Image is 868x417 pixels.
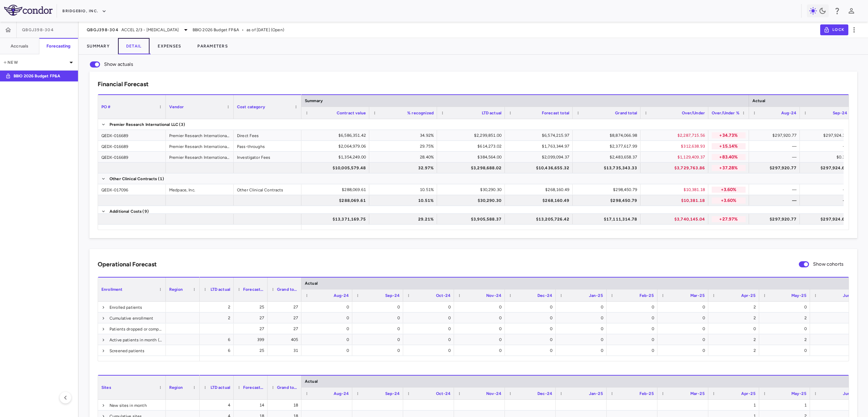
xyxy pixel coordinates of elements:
[274,400,298,411] div: 18
[150,38,189,54] button: Expenses
[833,111,847,115] span: Sep-24
[765,345,807,356] div: 0
[562,334,603,345] div: 0
[741,293,756,298] span: Apr-25
[813,261,844,268] span: Show cohorts
[755,141,796,152] div: —
[98,141,166,151] div: QEDX-016689
[206,302,230,312] div: 2
[14,73,64,79] p: BBIO 2026 Budget FP&A
[308,184,366,195] div: $288,069.61
[579,195,637,206] div: $298,450.79
[110,313,153,324] span: Cumulative enrollment
[240,345,264,356] div: 25
[189,38,236,54] button: Parameters
[806,184,847,195] div: —
[647,214,705,225] div: $3,740,145.04
[274,302,298,312] div: 27
[511,152,569,163] div: $2,099,094.37
[712,143,746,149] p: +15.14%
[334,293,349,298] span: Aug-24
[443,141,501,152] div: $614,273.02
[305,281,318,286] span: Actual
[579,141,637,152] div: $2,377,617.99
[755,184,796,195] div: —
[712,216,746,222] p: +27.97%
[460,323,501,334] div: 0
[460,334,501,345] div: 0
[334,391,349,396] span: Aug-24
[169,385,183,390] span: Region
[308,214,366,225] div: $13,371,169.75
[305,379,318,384] span: Actual
[206,334,230,345] div: 6
[511,163,569,173] div: $10,436,655.32
[142,206,149,217] span: (9)
[755,195,796,206] div: —
[511,312,552,323] div: 0
[562,345,603,356] div: 0
[613,312,654,323] div: 0
[712,154,746,160] p: +83.40%
[714,302,756,312] div: 2
[234,184,301,195] div: Other Clinical Contracts
[690,293,705,298] span: Mar-25
[110,345,145,356] span: Screened patients
[375,141,434,152] div: 29.75%
[308,152,366,163] div: $1,354,249.00
[647,152,705,163] div: $1,129,409.37
[98,184,166,195] div: QEDX-017096
[110,335,162,345] span: Active patients in month (patient months)
[712,132,746,138] p: +34.73%
[542,111,569,115] span: Forecast total
[664,345,705,356] div: 0
[240,400,264,411] div: 14
[712,111,739,115] span: Over/Under %
[765,400,807,411] div: 1
[11,43,28,49] h6: Accruals
[308,130,366,141] div: $6,586,351.42
[664,323,705,334] div: 0
[781,111,796,115] span: Aug-24
[409,302,451,312] div: 0
[647,184,705,195] div: $10,381.18
[765,323,807,334] div: 0
[98,80,149,89] h6: Financial Forecast
[443,152,501,163] div: $384,564.00
[237,105,265,109] span: Cost category
[589,391,603,396] span: Jan-25
[385,391,400,396] span: Sep-24
[169,105,184,109] span: Vendor
[110,119,178,130] span: Premier Research International LLC
[682,111,705,115] span: Over/Under
[511,141,569,152] div: $1,763,344.97
[193,27,239,33] span: BBIO 2026 Budget FP&A
[613,302,654,312] div: 0
[615,111,637,115] span: Grand total
[277,385,298,390] span: Grand total
[234,130,301,140] div: Direct Fees
[436,391,451,396] span: Oct-24
[806,152,847,163] div: $0.31
[443,184,501,195] div: $30,290.30
[375,195,434,206] div: 10.51%
[243,287,264,292] span: Forecasted total
[110,173,157,184] span: Other Clinical Contracts
[274,334,298,345] div: 405
[613,345,654,356] div: 0
[308,312,349,323] div: 0
[308,334,349,345] div: 0
[358,323,400,334] div: 0
[243,385,264,390] span: Forecasted total
[121,27,179,33] span: ACCEL 2/3 - [MEDICAL_DATA]
[158,173,164,184] span: (1)
[443,163,501,173] div: $3,298,688.02
[86,57,133,72] label: Show actuals
[511,130,569,141] div: $6,574,215.97
[443,195,501,206] div: $30,290.30
[562,302,603,312] div: 0
[308,195,366,206] div: $288,069.61
[409,334,451,345] div: 0
[436,293,451,298] span: Oct-24
[443,214,501,225] div: $3,905,588.37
